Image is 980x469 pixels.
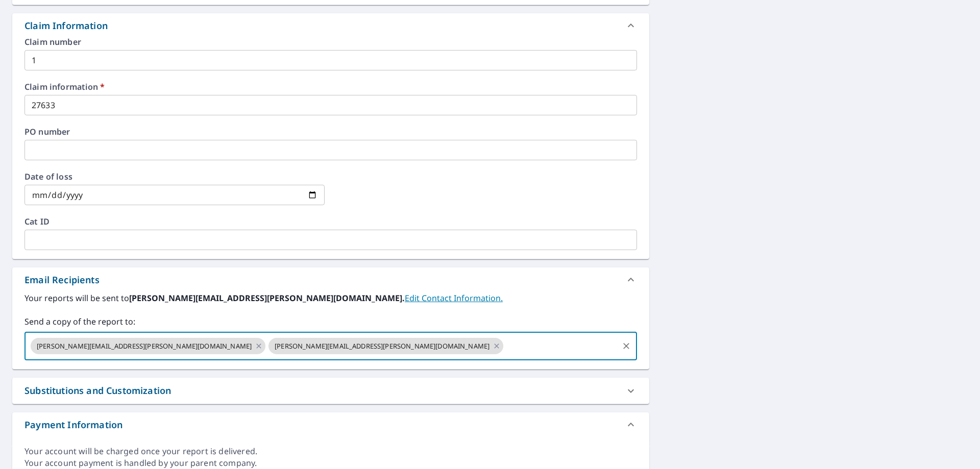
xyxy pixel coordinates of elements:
div: Substitutions and Customization [24,384,171,398]
a: EditContactInfo [405,292,503,304]
label: Claim number [24,38,637,46]
div: Claim Information [24,19,108,33]
label: Send a copy of the report to: [24,315,637,328]
div: Payment Information [24,418,122,432]
label: Date of loss [24,172,325,181]
div: Payment Information [12,412,649,437]
label: Cat ID [24,217,637,226]
div: Your account will be charged once your report is delivered. [24,446,637,457]
span: [PERSON_NAME][EMAIL_ADDRESS][PERSON_NAME][DOMAIN_NAME] [31,341,258,351]
div: Your account payment is handled by your parent company. [24,457,637,469]
label: PO number [24,128,637,136]
div: Claim Information [12,13,649,38]
button: Clear [619,339,633,353]
label: Claim information [24,83,637,91]
b: [PERSON_NAME][EMAIL_ADDRESS][PERSON_NAME][DOMAIN_NAME]. [129,292,405,304]
div: [PERSON_NAME][EMAIL_ADDRESS][PERSON_NAME][DOMAIN_NAME] [268,338,503,354]
div: Substitutions and Customization [12,378,649,404]
div: [PERSON_NAME][EMAIL_ADDRESS][PERSON_NAME][DOMAIN_NAME] [31,338,265,354]
div: Email Recipients [24,273,100,287]
div: Email Recipients [12,267,649,292]
label: Your reports will be sent to [24,292,637,304]
span: [PERSON_NAME][EMAIL_ADDRESS][PERSON_NAME][DOMAIN_NAME] [268,341,496,351]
